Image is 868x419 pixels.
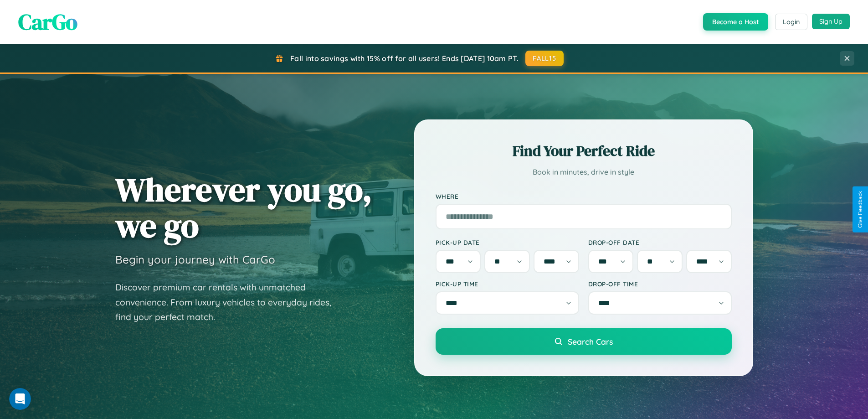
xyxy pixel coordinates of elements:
span: CarGo [18,7,77,37]
h2: Find Your Perfect Ride [436,141,732,161]
span: Search Cars [568,336,613,347]
iframe: Intercom live chat [9,388,31,410]
span: Fall into savings with 15% off for all users! Ends [DATE] 10am PT. [290,54,519,63]
label: Drop-off Date [588,238,732,246]
h1: Wherever you go, we go [115,171,372,243]
label: Pick-up Time [436,280,579,288]
label: Drop-off Time [588,280,732,288]
button: Sign Up [812,14,850,29]
h3: Begin your journey with CarGo [115,253,275,266]
button: Login [775,14,807,30]
div: Give Feedback [857,191,863,228]
button: Search Cars [436,328,732,355]
label: Pick-up Date [436,238,579,246]
button: Become a Host [703,13,768,31]
button: FALL15 [525,51,564,66]
p: Book in minutes, drive in style [436,166,732,179]
label: Where [436,192,732,200]
p: Discover premium car rentals with unmatched convenience. From luxury vehicles to everyday rides, ... [115,280,343,325]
